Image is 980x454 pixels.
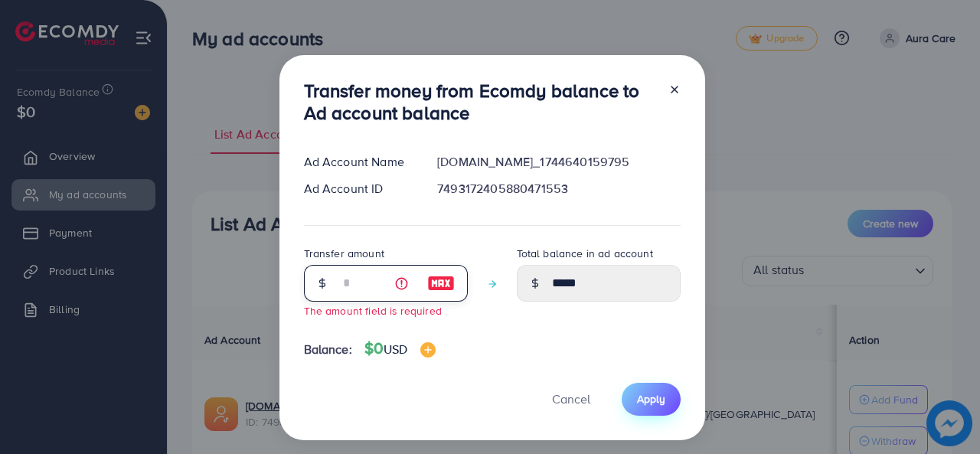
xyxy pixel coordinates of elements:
[304,303,442,318] small: The amount field is required
[292,180,426,198] div: Ad Account ID
[420,342,436,358] img: image
[517,246,653,261] label: Total balance in ad account
[364,339,436,358] h4: $0
[304,80,656,124] h3: Transfer money from Ecomdy balance to Ad account balance
[304,246,384,261] label: Transfer amount
[622,383,681,416] button: Apply
[292,153,426,171] div: Ad Account Name
[384,341,407,358] span: USD
[304,341,352,358] span: Balance:
[427,274,455,292] img: image
[552,390,590,407] span: Cancel
[425,153,692,171] div: [DOMAIN_NAME]_1744640159795
[533,383,609,416] button: Cancel
[637,391,665,407] span: Apply
[425,180,692,198] div: 7493172405880471553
